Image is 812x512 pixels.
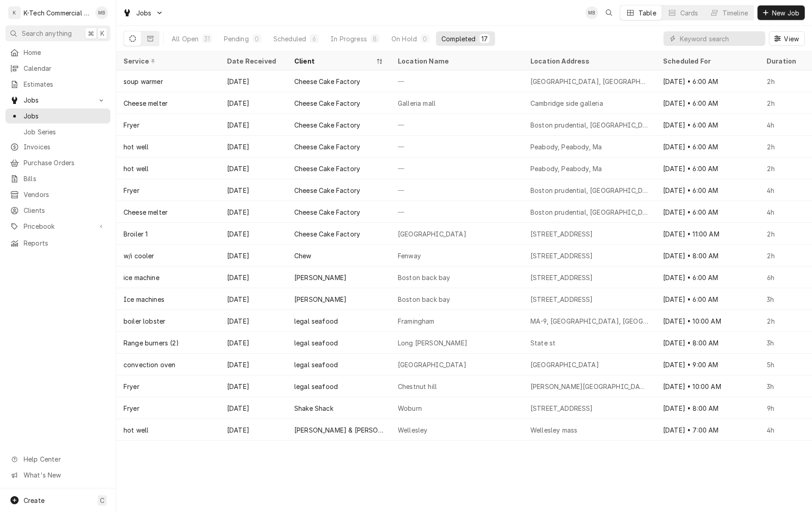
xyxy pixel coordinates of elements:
div: Cheese melter [124,98,168,108]
div: Boston back bay [398,273,450,282]
div: Duration [767,56,803,66]
div: Long [PERSON_NAME] [398,338,467,348]
a: Estimates [5,77,110,92]
div: [DATE] • 7:00 AM [656,419,759,441]
div: [DATE] • 6:00 AM [656,288,759,310]
div: — [391,179,523,201]
span: Invoices [24,142,106,152]
div: [DATE] • 6:00 AM [656,92,759,114]
div: [DATE] • 6:00 AM [656,114,759,136]
div: [PERSON_NAME] [294,273,347,282]
div: 3h [759,332,812,354]
div: Peabody, Peabody, Ma [530,142,602,152]
div: [DATE] [220,92,287,114]
button: New Job [758,5,805,20]
div: Peabody, Peabody, Ma [530,164,602,173]
div: Boston prudential, [GEOGRAPHIC_DATA], [GEOGRAPHIC_DATA] [530,207,649,217]
div: — [391,114,523,136]
div: — [391,70,523,92]
div: [DATE] • 9:00 AM [656,354,759,375]
span: Jobs [136,8,152,18]
div: [DATE] [220,288,287,310]
div: — [391,158,523,179]
div: Cheese Cake Factory [294,207,360,217]
div: Cheese Cake Factory [294,142,360,152]
button: Search anything⌘K [5,25,110,41]
div: [DATE] • 8:00 AM [656,245,759,266]
a: Purchase Orders [5,155,110,170]
div: — [391,136,523,158]
div: soup warmer [124,77,163,86]
div: [DATE] [220,245,287,266]
div: Location Name [398,56,514,66]
div: [PERSON_NAME] & [PERSON_NAME] [294,425,383,435]
span: Job Series [24,127,106,137]
span: Home [24,48,106,57]
div: K-Tech Commercial Kitchen Repair & Maintenance [24,8,90,18]
a: Vendors [5,187,110,202]
div: [DATE] • 6:00 AM [656,179,759,201]
div: 9h [759,397,812,419]
div: [GEOGRAPHIC_DATA] [398,360,466,369]
div: Fryer [124,120,139,130]
div: Cheese Cake Factory [294,229,360,239]
div: [DATE] [220,179,287,201]
div: [DATE] • 6:00 AM [656,70,759,92]
div: [DATE] [220,136,287,158]
div: Scheduled [273,34,306,44]
div: K [8,6,21,19]
div: Cards [680,8,698,18]
div: boiler lobster [124,316,165,326]
span: Pricebook [24,222,92,231]
div: 4h [759,179,812,201]
div: [DATE] [220,419,287,441]
div: 4h [759,114,812,136]
span: New Job [770,8,801,18]
a: Go to Jobs [5,93,110,108]
div: Chestnut hill [398,382,437,391]
a: Home [5,45,110,60]
div: Date Received [227,56,278,66]
span: Jobs [24,95,92,105]
div: [PERSON_NAME][GEOGRAPHIC_DATA], [GEOGRAPHIC_DATA] [530,382,649,391]
span: K [100,29,104,38]
div: Fryer [124,186,139,195]
div: [STREET_ADDRESS] [530,295,593,304]
div: [DATE] [220,310,287,332]
div: Woburn [398,404,422,413]
div: Galleria mall [398,98,436,108]
div: [PERSON_NAME] [294,295,347,304]
div: [DATE] [220,201,287,223]
div: [DATE] [220,375,287,397]
div: 2h [759,245,812,266]
div: hot well [124,142,149,152]
div: legal seafood [294,338,338,348]
div: On Hold [391,34,417,44]
div: [DATE] • 11:00 AM [656,223,759,245]
div: [STREET_ADDRESS] [530,251,593,261]
span: Vendors [24,190,106,199]
div: legal seafood [294,316,338,326]
div: hot well [124,164,149,173]
div: Cheese Cake Factory [294,98,360,108]
div: Fryer [124,404,139,413]
div: — [391,201,523,223]
div: [DATE] • 10:00 AM [656,310,759,332]
div: w/i cooler [124,251,154,261]
div: 17 [481,34,488,44]
span: Jobs [24,111,106,121]
div: Service [124,56,211,66]
a: Go to Pricebook [5,219,110,234]
div: legal seafood [294,382,338,391]
a: Go to What's New [5,468,110,482]
div: 0 [422,34,428,44]
span: Clients [24,206,106,215]
div: [DATE] [220,114,287,136]
div: Boston back bay [398,295,450,304]
div: Cambridge side galleria [530,98,603,108]
span: ⌘ [88,29,94,38]
div: Mehdi Bazidane's Avatar [95,6,108,19]
a: Job Series [5,124,110,139]
div: [STREET_ADDRESS] [530,229,593,239]
div: 4h [759,419,812,441]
